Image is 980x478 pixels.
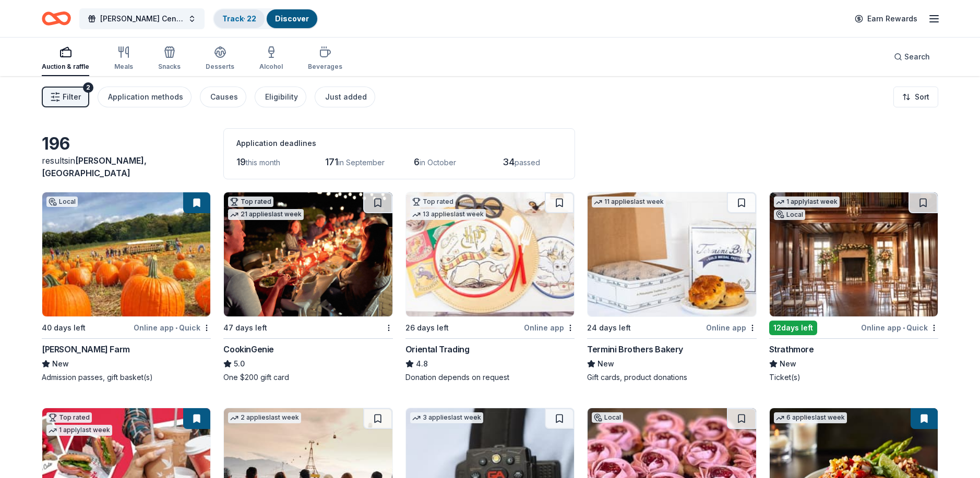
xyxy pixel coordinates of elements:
[338,158,385,167] span: in September
[236,137,562,150] div: Application deadlines
[769,321,817,335] div: 12 days left
[255,87,306,107] button: Eligibility
[770,192,938,316] img: Image for Strathmore
[46,425,112,436] div: 1 apply last week
[114,63,133,71] div: Meals
[100,13,184,25] span: [PERSON_NAME] Center Restoration
[42,192,210,316] img: Image for Gaver Farm
[597,358,614,370] span: New
[315,87,375,107] button: Just added
[223,322,267,334] div: 47 days left
[206,63,234,71] div: Desserts
[420,158,456,167] span: in October
[588,192,756,316] img: Image for Termini Brothers Bakery
[175,324,177,332] span: •
[259,42,283,76] button: Alcohol
[63,91,81,103] span: Filter
[515,158,540,167] span: passed
[42,343,130,356] div: [PERSON_NAME] Farm
[210,91,238,103] div: Causes
[42,42,89,76] button: Auction & raffle
[886,46,938,67] button: Search
[414,156,420,167] span: 6
[265,91,298,103] div: Eligibility
[42,322,86,334] div: 40 days left
[213,8,318,29] button: Track· 22Discover
[42,192,211,383] a: Image for Gaver FarmLocal40 days leftOnline app•Quick[PERSON_NAME] FarmNewAdmission passes, gift ...
[224,192,392,316] img: Image for CookinGenie
[223,372,392,383] div: One $200 gift card
[904,51,930,63] span: Search
[416,358,428,370] span: 4.8
[774,210,805,220] div: Local
[42,133,211,154] div: 196
[108,91,183,103] div: Application methods
[114,42,133,76] button: Meals
[228,412,301,423] div: 2 applies last week
[780,358,796,370] span: New
[587,322,631,334] div: 24 days left
[308,42,342,76] button: Beverages
[893,87,938,107] button: Sort
[325,91,367,103] div: Just added
[848,9,924,28] a: Earn Rewards
[206,42,234,76] button: Desserts
[222,14,256,23] a: Track· 22
[308,63,342,71] div: Beverages
[769,192,938,383] a: Image for Strathmore1 applylast weekLocal12days leftOnline app•QuickStrathmoreNewTicket(s)
[42,6,71,31] a: Home
[46,412,92,423] div: Top rated
[42,63,89,71] div: Auction & raffle
[592,412,623,423] div: Local
[223,343,274,356] div: CookinGenie
[134,321,211,334] div: Online app Quick
[774,412,847,423] div: 6 applies last week
[42,372,211,383] div: Admission passes, gift basket(s)
[228,209,304,220] div: 21 applies last week
[915,91,929,103] span: Sort
[405,372,575,383] div: Donation depends on request
[410,412,483,423] div: 3 applies last week
[587,192,756,383] a: Image for Termini Brothers Bakery11 applieslast week24 days leftOnline appTermini Brothers Bakery...
[769,372,938,383] div: Ticket(s)
[79,8,205,29] button: [PERSON_NAME] Center Restoration
[325,156,338,167] span: 171
[769,343,814,356] div: Strathmore
[236,156,246,167] span: 19
[46,197,78,207] div: Local
[52,358,69,370] span: New
[98,87,192,107] button: Application methods
[223,192,392,383] a: Image for CookinGenieTop rated21 applieslast week47 days leftCookinGenie5.0One $200 gift card
[200,87,246,107] button: Causes
[158,63,181,71] div: Snacks
[228,197,273,207] div: Top rated
[42,154,211,179] div: results
[592,197,666,207] div: 11 applies last week
[158,42,181,76] button: Snacks
[406,192,574,316] img: Image for Oriental Trading
[405,192,575,383] a: Image for Oriental TradingTop rated13 applieslast week26 days leftOnline appOriental Trading4.8Do...
[524,321,575,334] div: Online app
[246,158,280,167] span: this month
[706,321,757,334] div: Online app
[587,372,756,383] div: Gift cards, product donations
[42,155,147,178] span: in
[774,197,840,207] div: 1 apply last week
[861,321,938,334] div: Online app Quick
[405,343,470,356] div: Oriental Trading
[83,82,93,93] div: 2
[903,324,905,332] span: •
[234,358,245,370] span: 5.0
[503,156,515,167] span: 34
[42,155,147,178] span: [PERSON_NAME], [GEOGRAPHIC_DATA]
[405,322,449,334] div: 26 days left
[259,63,283,71] div: Alcohol
[410,197,456,207] div: Top rated
[410,209,486,220] div: 13 applies last week
[587,343,683,356] div: Termini Brothers Bakery
[275,14,309,23] a: Discover
[42,87,89,107] button: Filter2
